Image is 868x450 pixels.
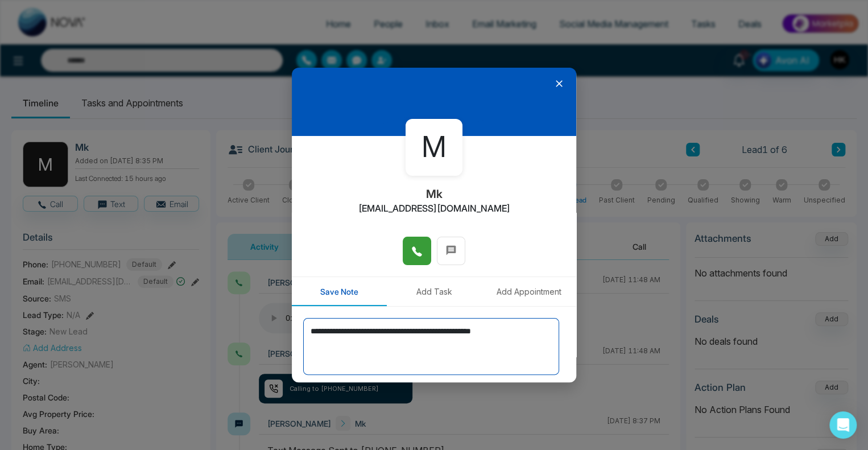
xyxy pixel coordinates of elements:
button: Save Note [292,277,387,306]
div: Open Intercom Messenger [829,411,857,439]
h2: [EMAIL_ADDRESS][DOMAIN_NAME] [358,203,510,214]
span: M [421,126,447,168]
h2: Mk [426,187,443,201]
button: Add Task [387,277,482,306]
button: Add Appointment [481,277,576,306]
